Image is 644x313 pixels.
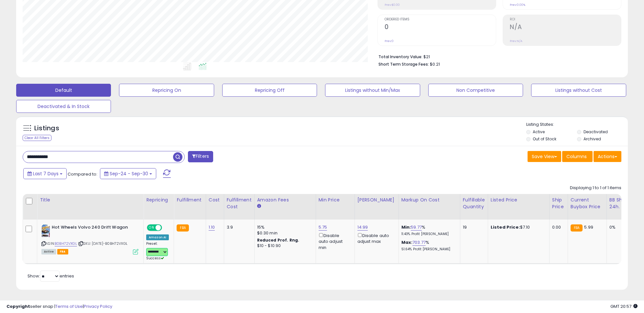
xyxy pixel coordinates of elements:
[16,84,111,97] button: Default
[378,54,422,59] b: Total Inventory Value:
[463,224,483,230] div: 19
[552,224,563,230] div: 0.00
[584,129,608,135] label: Deactivated
[357,197,396,203] div: [PERSON_NAME]
[571,224,583,232] small: FBA
[385,3,400,7] small: Prev: $0.00
[146,242,169,261] div: Preset:
[609,224,631,230] div: 0%
[6,303,30,309] strong: Copyright
[385,39,394,43] small: Prev: 0
[257,237,300,243] b: Reduced Prof. Rng.
[609,197,633,210] div: BB Share 24h.
[510,39,522,43] small: Prev: N/A
[385,23,496,32] h2: 0
[533,136,556,142] label: Out of Stock
[610,303,638,309] span: 2025-10-8 20:57 GMT
[584,136,601,142] label: Archived
[78,241,127,246] span: | SKU: [DATE]-B0BH72VXGL
[68,171,97,177] span: Compared to:
[510,23,621,32] h2: N/A
[319,232,350,251] div: Disable auto adjust min
[119,84,214,97] button: Repricing On
[378,61,429,67] b: Short Term Storage Fees:
[531,84,626,97] button: Listings without Cost
[570,185,621,191] div: Displaying 1 to 1 of 1 items
[257,203,261,209] small: Amazon Fees.
[491,224,520,230] b: Listed Price:
[463,197,485,210] div: Fulfillable Quantity
[161,225,171,231] span: OFF
[41,249,56,254] span: All listings currently available for purchase on Amazon
[34,124,59,133] h5: Listings
[52,224,130,232] b: Hot Wheels Volvo 240 Drift Wagon
[401,232,455,236] p: 11.43% Profit [PERSON_NAME]
[401,240,455,252] div: %
[177,224,189,232] small: FBA
[41,224,50,237] img: 41Q7RTCgCNL._SL40_.jpg
[40,197,141,203] div: Title
[177,197,203,203] div: Fulfillment
[23,168,67,179] button: Last 7 Days
[533,129,545,135] label: Active
[401,247,455,252] p: 51.64% Profit [PERSON_NAME]
[584,224,593,230] span: 5.99
[325,84,420,97] button: Listings without Min/Max
[209,224,215,231] a: 1.10
[23,135,51,141] div: Clear All Filters
[566,153,587,160] span: Columns
[594,151,621,162] button: Actions
[510,18,621,21] span: ROI
[411,224,422,231] a: 59.77
[378,52,617,60] li: $21
[188,151,213,162] button: Filters
[319,197,352,203] div: Min Price
[16,100,111,113] button: Deactivated & In Stock
[401,224,455,236] div: %
[562,151,593,162] button: Columns
[227,224,249,230] div: 3.9
[401,224,411,230] b: Min:
[319,224,327,231] a: 5.75
[401,197,457,203] div: Markup on Cost
[146,234,169,240] div: Amazon AI
[430,61,440,67] span: $0.21
[84,303,112,309] a: Privacy Policy
[27,273,74,279] span: Show: entries
[528,151,561,162] button: Save View
[491,197,547,203] div: Listed Price
[55,303,83,309] a: Terms of Use
[110,170,148,177] span: Sep-24 - Sep-30
[357,224,368,231] a: 14.99
[398,194,460,220] th: The percentage added to the cost of goods (COGS) that forms the calculator for Min & Max prices.
[209,197,221,203] div: Cost
[57,249,68,254] span: FBA
[428,84,523,97] button: Non Competitive
[491,224,544,230] div: $7.10
[146,197,171,203] div: Repricing
[385,18,496,21] span: Ordered Items
[257,243,311,249] div: $10 - $10.90
[552,197,565,210] div: Ship Price
[147,225,156,231] span: ON
[41,224,138,254] div: ASIN:
[33,170,59,177] span: Last 7 Days
[510,3,525,7] small: Prev: 0.00%
[55,241,77,246] a: B0BH72VXGL
[146,256,164,261] span: Success
[357,232,394,244] div: Disable auto adjust max
[257,224,311,230] div: 15%
[412,239,426,246] a: 703.77
[6,304,112,310] div: seller snap | |
[571,197,604,210] div: Current Buybox Price
[257,197,313,203] div: Amazon Fees
[401,239,413,245] b: Max:
[257,230,311,236] div: $0.30 min
[100,168,156,179] button: Sep-24 - Sep-30
[227,197,252,210] div: Fulfillment Cost
[222,84,317,97] button: Repricing Off
[526,122,628,128] p: Listing States:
